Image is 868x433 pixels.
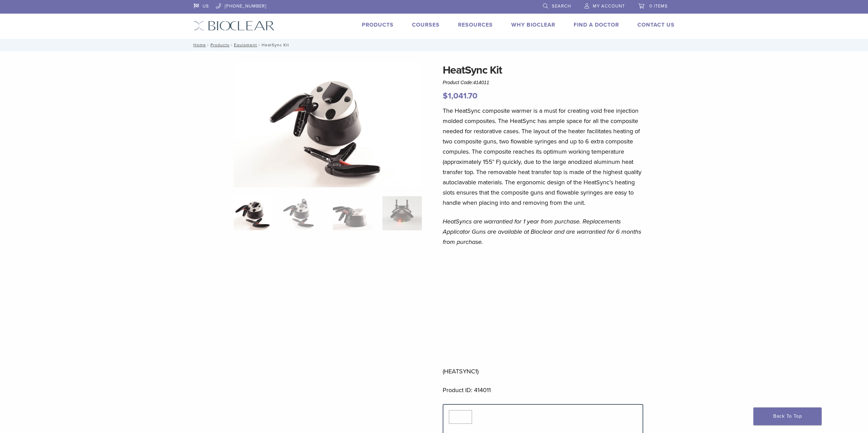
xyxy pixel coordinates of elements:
[443,91,448,101] span: $
[412,21,440,28] a: Courses
[649,3,668,9] span: 0 items
[257,43,262,47] span: /
[458,21,493,28] a: Resources
[234,62,422,188] img: HeatSync Kit-4
[191,43,206,47] a: Home
[443,62,643,78] h1: HeatSync Kit
[753,407,822,425] a: Back To Top
[230,43,234,47] span: /
[234,196,273,230] img: HeatSync-Kit-4-324x324.jpg
[443,385,643,395] p: Product ID: 414011
[593,3,625,9] span: My Account
[443,91,477,101] bdi: 1,041.70
[637,21,675,28] a: Contact Us
[283,196,322,230] img: HeatSync Kit - Image 2
[194,21,275,31] img: Bioclear
[473,80,489,85] span: 414011
[206,43,210,47] span: /
[189,39,680,51] nav: HeatSync Kit
[333,196,372,230] img: HeatSync Kit - Image 3
[382,196,422,230] img: HeatSync Kit - Image 4
[552,3,571,9] span: Search
[443,256,643,376] p: (HEATSYNC1)
[574,21,619,28] a: Find A Doctor
[234,43,257,47] a: Equipment
[511,21,555,28] a: Why Bioclear
[443,80,489,85] span: Product Code:
[362,21,394,28] a: Products
[443,106,643,208] p: The HeatSync composite warmer is a must for creating void free injection molded composites. The H...
[210,43,230,47] a: Products
[443,218,641,246] em: HeatSyncs are warrantied for 1 year from purchase. Replacements Applicator Guns are available at ...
